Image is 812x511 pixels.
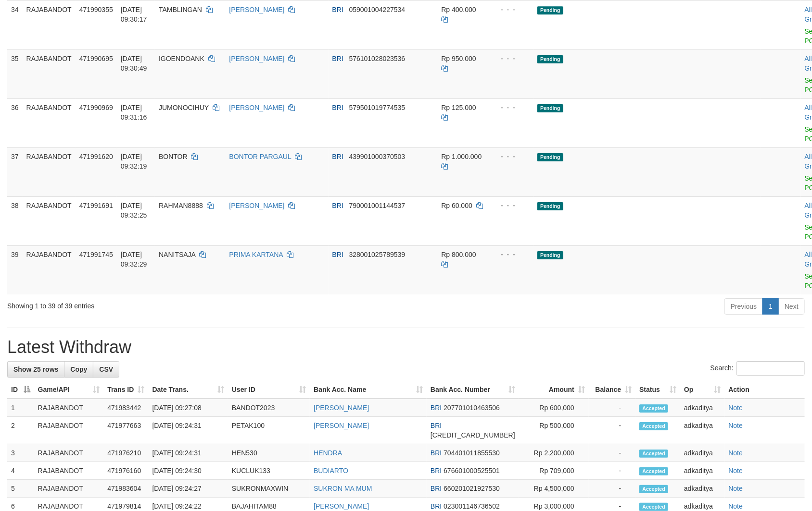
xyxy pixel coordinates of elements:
span: BRI [332,55,343,62]
span: Accepted [639,404,668,413]
span: Copy 023001146736502 to clipboard [444,502,500,510]
input: Search: [736,361,805,376]
h1: Latest Withdraw [7,338,805,357]
td: - [589,462,635,480]
td: Rp 709,000 [519,462,589,480]
td: RAJABANDOT [23,0,76,49]
span: BRI [431,485,442,492]
td: SUKRONMAXWIN [228,480,310,498]
a: Note [729,485,743,492]
td: Rp 2,200,000 [519,444,589,462]
span: BRI [431,449,442,457]
td: HEN530 [228,444,310,462]
td: BANDOT2023 [228,399,310,417]
span: Rp 125.000 [441,104,476,111]
a: Note [729,449,743,457]
span: Rp 400.000 [441,6,476,13]
span: Copy 439901000370503 to clipboard [349,153,406,160]
td: RAJABANDOT [23,98,76,147]
span: Accepted [639,485,668,493]
span: Accepted [639,422,668,430]
span: BRI [332,202,343,209]
span: BRI [332,153,343,160]
span: Copy 328001025789539 to clipboard [349,251,406,258]
div: - - - [493,152,530,161]
td: adkaditya [680,399,724,417]
td: - [589,417,635,444]
div: - - - [493,5,530,14]
span: Pending [537,6,563,14]
a: [PERSON_NAME] [229,6,284,13]
span: Rp 60.000 [441,202,472,209]
span: Rp 950.000 [441,55,476,62]
td: - [589,444,635,462]
td: adkaditya [680,417,724,444]
td: Rp 500,000 [519,417,589,444]
a: [PERSON_NAME] [314,404,369,412]
span: BRI [431,467,442,474]
span: IGOENDOANK [159,55,204,62]
span: 471990355 [79,6,113,13]
td: 34 [7,0,23,49]
span: Accepted [639,450,668,458]
a: Previous [724,298,763,315]
td: 36 [7,98,23,147]
span: Accepted [639,467,668,475]
span: BRI [332,6,343,13]
span: Pending [537,153,563,161]
a: BONTOR PARGAUL [229,153,291,160]
span: BRI [332,104,343,111]
span: Copy 566601008697535 to clipboard [431,431,515,439]
a: [PERSON_NAME] [229,55,284,62]
td: adkaditya [680,444,724,462]
a: Next [778,298,805,315]
div: - - - [493,54,530,63]
span: Copy 704401011855530 to clipboard [444,449,500,457]
span: Copy 207701010463506 to clipboard [444,404,500,412]
label: Search: [710,361,805,376]
a: Note [729,502,743,510]
td: Rp 4,500,000 [519,480,589,498]
th: Bank Acc. Number: activate to sort column ascending [427,381,519,399]
a: Note [729,404,743,412]
th: Op: activate to sort column ascending [680,381,724,399]
a: PRIMA KARTANA [229,251,283,258]
td: 35 [7,49,23,98]
span: [DATE] 09:31:16 [121,104,147,121]
th: Amount: activate to sort column ascending [519,381,589,399]
th: Balance: activate to sort column ascending [589,381,635,399]
span: Copy 790001001144537 to clipboard [349,202,406,209]
a: [PERSON_NAME] [314,422,369,429]
span: Rp 1.000.000 [441,153,482,160]
span: Copy 059001004227534 to clipboard [349,6,406,13]
a: [PERSON_NAME] [229,202,284,209]
span: 471990969 [79,104,113,111]
a: SUKRON MA MUM [314,485,372,492]
span: Pending [537,104,563,112]
td: adkaditya [680,480,724,498]
td: RAJABANDOT [23,147,76,196]
th: Bank Acc. Name: activate to sort column ascending [310,381,427,399]
span: [DATE] 09:30:49 [121,55,147,72]
span: BRI [431,502,442,510]
span: 471990695 [79,55,113,62]
div: - - - [493,103,530,112]
span: Pending [537,202,563,210]
span: BONTOR [159,153,188,160]
span: [DATE] 09:32:19 [121,153,147,170]
a: 1 [762,298,779,315]
span: JUMONOCIHUY [159,104,209,111]
span: BRI [431,404,442,412]
td: 37 [7,147,23,196]
span: Copy 576101028023536 to clipboard [349,55,406,62]
a: Note [729,422,743,429]
span: Pending [537,55,563,63]
div: - - - [493,250,530,259]
span: BRI [431,422,442,429]
td: RAJABANDOT [23,49,76,98]
td: adkaditya [680,462,724,480]
span: Copy 579501019774535 to clipboard [349,104,406,111]
td: KUCLUK133 [228,462,310,480]
td: PETAK100 [228,417,310,444]
span: Copy 660201021927530 to clipboard [444,485,500,492]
